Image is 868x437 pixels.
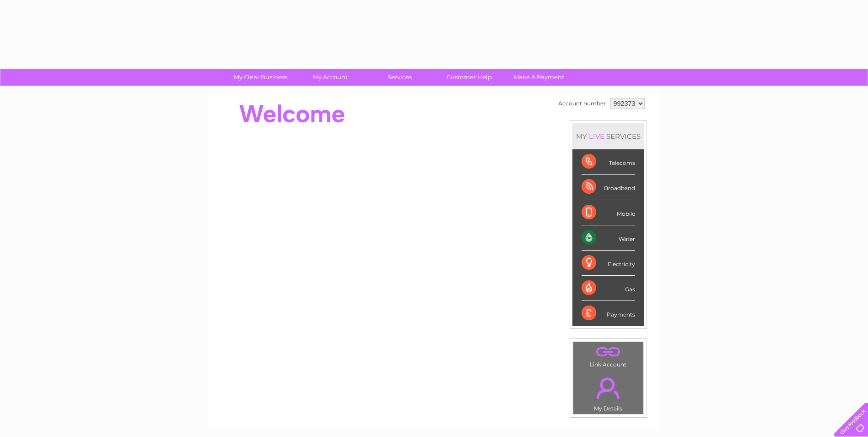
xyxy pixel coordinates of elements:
a: . [576,344,641,360]
div: Gas [582,276,635,301]
a: Customer Help [431,69,507,86]
td: Account number [556,96,608,111]
div: Water [582,225,635,251]
a: Make A Payment [501,69,577,86]
div: Mobile [582,200,635,225]
td: My Details [573,370,644,415]
div: Broadband [582,175,635,200]
a: Services [362,69,437,86]
div: Payments [582,301,635,326]
div: MY SERVICES [572,123,644,149]
div: Telecoms [582,149,635,175]
a: My Account [292,69,368,86]
div: Electricity [582,251,635,276]
td: Link Account [573,341,644,370]
a: . [576,372,641,404]
a: My Clear Business [223,69,298,86]
div: LIVE [587,132,606,141]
